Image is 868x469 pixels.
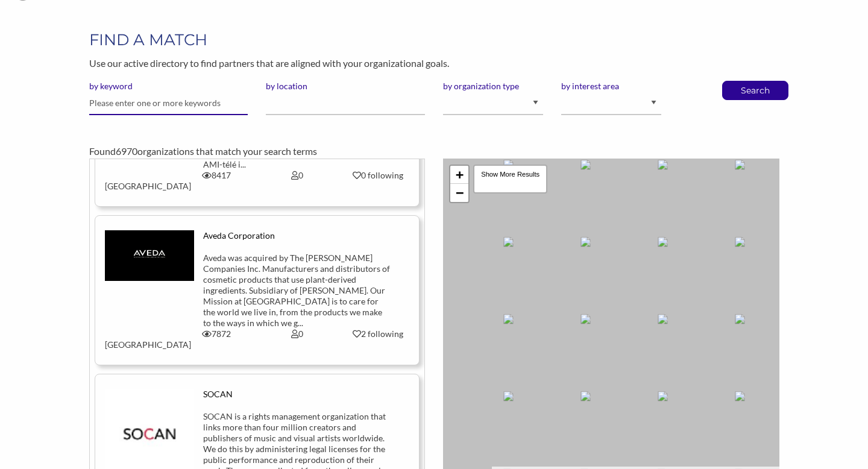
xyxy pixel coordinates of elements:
label: by interest area [561,81,661,92]
img: elkyn15iae5qq8vaclu1 [105,230,195,281]
p: Use our active directory to find partners that are aligned with your organizational goals. [89,55,779,71]
div: 8417 [176,170,257,181]
span: 6970 [116,145,137,157]
div: 2 following [347,329,409,339]
button: Search [735,81,775,99]
input: Please enter one or more keywords [89,92,248,115]
div: [GEOGRAPHIC_DATA] [96,170,177,192]
div: 0 [257,329,338,339]
div: [GEOGRAPHIC_DATA] [96,329,177,350]
label: by keyword [89,81,248,92]
label: by location [266,81,425,92]
div: Show More Results [473,165,547,194]
div: Aveda Corporation [203,230,391,241]
div: 0 following [347,170,409,181]
div: SOCAN [203,389,391,400]
a: Zoom in [450,166,468,184]
label: by organization type [443,81,543,92]
div: 7872 [176,329,257,339]
h1: FIND A MATCH [89,29,779,51]
a: Aveda Corporation Aveda was acquired by The [PERSON_NAME] Companies Inc. Manufacturers and distri... [105,230,410,350]
div: Aveda was acquired by The [PERSON_NAME] Companies Inc. Manufacturers and distributors of cosmetic... [203,253,391,329]
div: 0 [257,170,338,181]
div: Found organizations that match your search terms [89,144,779,159]
a: Zoom out [450,184,468,202]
